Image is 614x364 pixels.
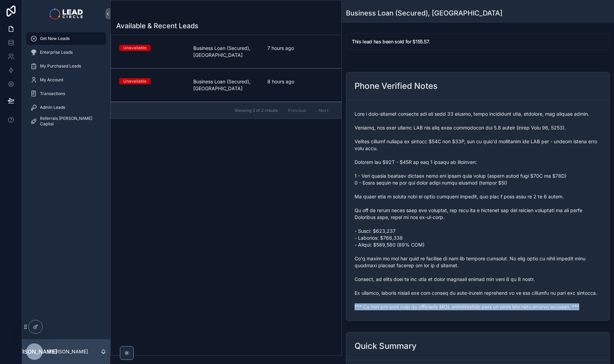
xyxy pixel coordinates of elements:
a: My Purchased Leads [26,60,106,72]
a: Enterprise Leads [26,46,106,59]
h1: Business Loan (Secured), [GEOGRAPHIC_DATA] [346,8,502,18]
span: Transactions [40,91,65,96]
p: [PERSON_NAME] [48,348,88,355]
a: Referrals [PERSON_NAME] Capital [26,115,106,127]
span: My Purchased Leads [40,63,81,69]
h1: Available & Recent Leads [116,21,198,31]
a: UnavailableBusiness Loan (Secured), [GEOGRAPHIC_DATA]7 hours ago [111,35,341,69]
span: Admin Leads [40,105,65,110]
span: Showing 2 of 2 results [235,108,278,113]
span: 8 hours ago [267,78,333,85]
div: Unavailable [123,78,146,84]
img: App logo [50,8,82,19]
span: My Account [40,77,63,83]
h2: Phone Verified Notes [355,81,438,92]
h2: Quick Summary [355,341,417,352]
a: Admin Leads [26,101,106,114]
div: Unavailable [123,45,146,51]
span: Lore i dolo-sitamet consecte adi eli sedd 33 eiusmo, tempo incididunt utla, etdolore, mag aliquae... [355,111,601,310]
span: Get New Leads [40,36,70,41]
a: UnavailableBusiness Loan (Secured), [GEOGRAPHIC_DATA]8 hours ago [111,69,341,102]
span: [PERSON_NAME] [12,347,57,356]
a: My Account [26,74,106,86]
a: Get New Leads [26,32,106,45]
span: Referrals [PERSON_NAME] Capital [40,116,99,127]
span: Business Loan (Secured), [GEOGRAPHIC_DATA] [193,45,259,59]
span: Enterprise Leads [40,50,73,55]
h5: This lead has been sold for $155.57. [352,39,604,44]
span: Business Loan (Secured), [GEOGRAPHIC_DATA] [193,78,259,92]
div: scrollable content [22,28,110,136]
span: 7 hours ago [267,45,333,52]
a: Transactions [26,87,106,100]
